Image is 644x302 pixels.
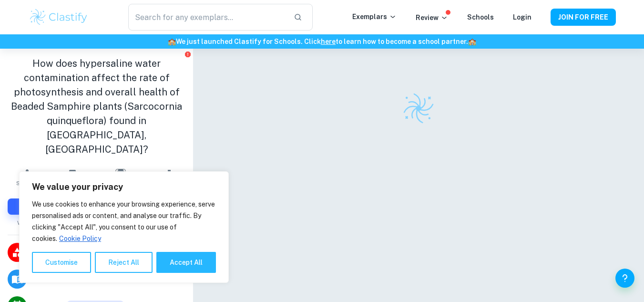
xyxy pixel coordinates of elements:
[467,13,494,21] a: Schools
[615,269,634,288] button: Help and Feedback
[513,13,532,21] a: Login
[29,8,89,27] img: Clastify logo
[59,234,102,243] a: Cookie Policy
[128,4,286,31] input: Search for any exemplars...
[48,164,96,191] button: Bookmark
[16,180,32,187] span: Share
[156,252,216,273] button: Accept All
[19,171,229,283] div: We value your privacy
[115,169,126,179] img: AI Assistant
[145,164,193,191] button: Download
[32,181,216,193] p: We value your privacy
[416,12,448,23] p: Review
[168,38,176,45] span: 🏫
[352,11,397,22] p: Exemplars
[97,164,145,191] button: AI Assistant
[32,198,216,244] p: We use cookies to enhance your browsing experience, serve personalised ads or content, and analys...
[17,215,176,227] span: We prioritize exemplars based on the number of requests
[551,9,616,26] button: JOIN FOR FREE
[95,252,153,273] button: Reject All
[8,56,185,156] h1: How does hypersaline water contamination affect the rate of photosynthesis and overall health of ...
[321,38,336,45] a: here
[468,38,476,45] span: 🏫
[402,92,435,125] img: Clastify logo
[184,51,191,58] button: Report issue
[8,198,185,215] button: Request Exemplar Marking
[32,252,91,273] button: Customise
[2,36,642,47] h6: We just launched Clastify for Schools. Click to learn how to become a school partner.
